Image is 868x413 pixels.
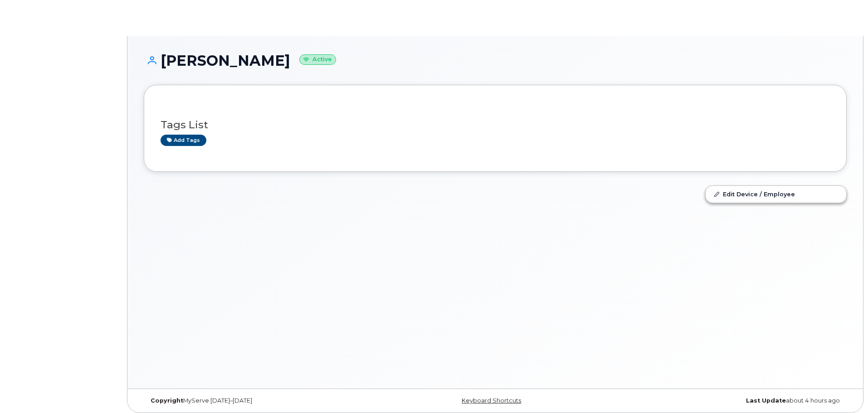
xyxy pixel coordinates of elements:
a: Edit Device / Employee [706,186,846,202]
a: Add tags [161,135,206,146]
h1: [PERSON_NAME] [144,53,847,68]
strong: Last Update [746,397,786,404]
small: Active [299,54,336,65]
div: about 4 hours ago [612,397,847,404]
div: MyServe [DATE]–[DATE] [144,397,378,404]
strong: Copyright [151,397,183,404]
h3: Tags List [161,119,830,131]
a: Keyboard Shortcuts [462,397,521,404]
